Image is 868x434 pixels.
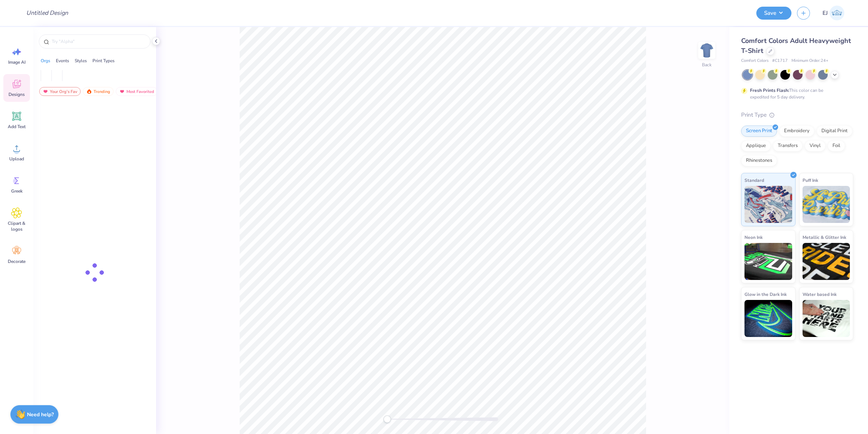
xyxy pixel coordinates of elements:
div: Events [56,57,69,64]
img: most_fav.gif [43,89,48,94]
img: Water based Ink [803,300,850,337]
div: Accessibility label [384,415,391,423]
img: Glow in the Dark Ink [744,300,792,337]
span: Add Text [8,124,26,130]
button: Save [756,7,791,20]
span: # C1717 [772,58,788,64]
span: Decorate [8,258,26,264]
div: Applique [741,140,771,151]
span: Designs [9,91,25,97]
div: Print Types [92,57,115,64]
div: Styles [75,57,87,64]
div: Your Org's Fav [39,87,81,96]
div: Foil [828,140,845,151]
input: Try "Alpha" [51,38,146,45]
div: Vinyl [805,140,825,151]
div: Print Type [741,111,853,119]
div: Trending [83,87,114,96]
span: Water based Ink [803,290,837,298]
span: Puff Ink [803,176,818,184]
input: Untitled Design [20,6,75,20]
span: Image AI [8,59,26,65]
img: Metallic & Glitter Ink [803,243,850,280]
span: Neon Ink [744,233,763,241]
span: Metallic & Glitter Ink [803,233,846,241]
strong: Need help? [27,411,54,418]
span: Standard [744,176,764,184]
strong: Fresh Prints Flash: [750,87,789,93]
img: trending.gif [86,89,92,94]
img: Puff Ink [803,186,850,223]
div: Transfers [773,140,803,151]
img: Back [699,43,714,58]
img: Standard [744,186,792,223]
div: Digital Print [817,126,852,137]
div: Most Favorited [116,87,158,96]
img: most_fav.gif [119,89,125,94]
div: Embroidery [779,126,814,137]
span: Glow in the Dark Ink [744,290,787,298]
img: Neon Ink [744,243,792,280]
span: Minimum Order: 24 + [791,58,828,64]
img: Edgardo Jr [830,6,844,20]
div: Rhinestones [741,155,777,166]
div: Orgs [41,57,50,64]
div: This color can be expedited for 5 day delivery. [750,87,841,100]
span: Upload [9,156,24,162]
span: Comfort Colors [741,58,769,64]
div: Screen Print [741,126,777,137]
span: EJ [823,9,828,17]
a: EJ [819,6,848,20]
span: Clipart & logos [4,220,29,232]
div: Back [702,61,712,68]
span: Greek [11,188,23,194]
span: Comfort Colors Adult Heavyweight T-Shirt [741,36,851,55]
